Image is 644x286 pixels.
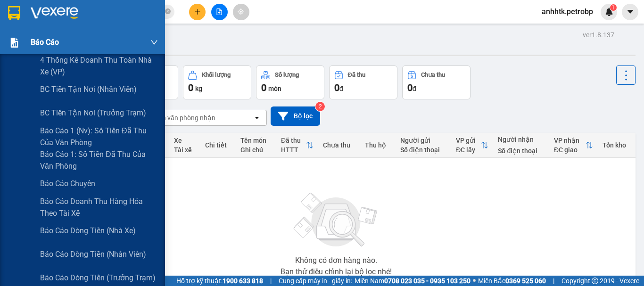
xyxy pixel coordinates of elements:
span: Báo cáo dòng tiền (nhà xe) [40,225,136,237]
span: close-circle [165,8,171,14]
div: Người gửi [400,137,447,144]
span: ⚪️ [473,279,476,283]
span: Báo cáo 1: Số tiền đã thu của văn phòng [40,148,158,172]
div: Chưa thu [323,141,355,149]
span: Báo cáo [31,36,59,48]
div: Ghi chú [240,146,272,154]
div: Khối lượng [202,72,231,78]
div: Tồn kho [603,141,631,149]
span: 4 Thống kê doanh thu toàn nhà xe (VP) [40,54,158,78]
div: Bạn thử điều chỉnh lại bộ lọc nhé! [281,268,392,276]
button: caret-down [622,4,638,20]
span: caret-down [626,8,635,16]
div: Không có đơn hàng nào. [295,257,377,264]
span: Báo cáo 1 (nv): Số tiền đã thu của văn phòng [40,125,158,148]
span: 0 [334,82,339,93]
div: Số lượng [275,72,299,78]
button: aim [233,4,249,20]
div: Chi tiết [205,141,231,149]
span: đ [413,85,416,92]
sup: 1 [610,4,617,11]
span: Cung cấp máy in - giấy in: [279,276,352,286]
img: logo-vxr [8,6,20,20]
th: Toggle SortBy [549,133,598,158]
div: Số điện thoại [498,147,545,155]
div: Chưa thu [421,72,445,78]
img: svg+xml;base64,PHN2ZyBjbGFzcz0ibGlzdC1wbHVnX19zdmciIHhtbG5zPSJodHRwOi8vd3d3LnczLm9yZy8yMDAwL3N2Zy... [289,187,383,253]
div: VP gửi [456,137,481,144]
div: ver 1.8.137 [583,30,614,40]
span: 0 [261,82,266,93]
svg: open [253,114,261,122]
span: copyright [592,278,598,284]
span: BC tiền tận nơi (trưởng trạm) [40,107,146,119]
span: file-add [216,8,223,15]
div: Số điện thoại [400,146,447,154]
sup: 2 [315,102,325,111]
span: 0 [407,82,413,93]
span: kg [195,85,202,92]
span: aim [238,8,244,15]
span: down [150,39,158,46]
span: món [268,85,281,92]
span: 0 [188,82,193,93]
button: plus [189,4,206,20]
div: ĐC giao [554,146,586,154]
button: Khối lượng0kg [183,65,251,99]
span: anhhtk.petrobp [534,6,601,17]
th: Toggle SortBy [451,133,493,158]
button: file-add [211,4,228,20]
strong: 0369 525 060 [505,277,546,285]
span: Báo cáo dòng tiền (trưởng trạm) [40,272,156,284]
span: Báo cáo dòng tiền (nhân viên) [40,248,146,260]
span: Báo cáo chuyến [40,178,95,189]
button: Bộ lọc [271,106,320,126]
div: Đã thu [348,72,365,78]
div: Người nhận [498,136,545,143]
div: Tên món [240,137,272,144]
span: Báo cáo doanh thu hàng hóa theo tài xế [40,196,158,219]
strong: 1900 633 818 [223,277,263,285]
span: | [270,276,272,286]
span: Miền Bắc [478,276,546,286]
span: Hỗ trợ kỹ thuật: [176,276,263,286]
img: solution-icon [9,38,19,48]
strong: 0708 023 035 - 0935 103 250 [384,277,471,285]
img: icon-new-feature [605,8,613,16]
span: BC tiền tận nơi (nhân viên) [40,83,137,95]
div: HTTT [281,146,306,154]
span: | [553,276,554,286]
span: đ [339,85,343,92]
div: Đã thu [281,137,306,144]
div: Tài xế [174,146,196,154]
th: Toggle SortBy [276,133,318,158]
span: 1 [611,4,615,11]
div: Thu hộ [365,141,390,149]
button: Số lượng0món [256,65,324,99]
span: plus [194,8,201,15]
div: VP nhận [554,137,586,144]
div: ĐC lấy [456,146,481,154]
span: close-circle [165,8,171,16]
div: Xe [174,137,196,144]
div: Chọn văn phòng nhận [150,113,215,123]
button: Chưa thu0đ [402,65,471,99]
button: Đã thu0đ [329,65,397,99]
span: Miền Nam [355,276,471,286]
